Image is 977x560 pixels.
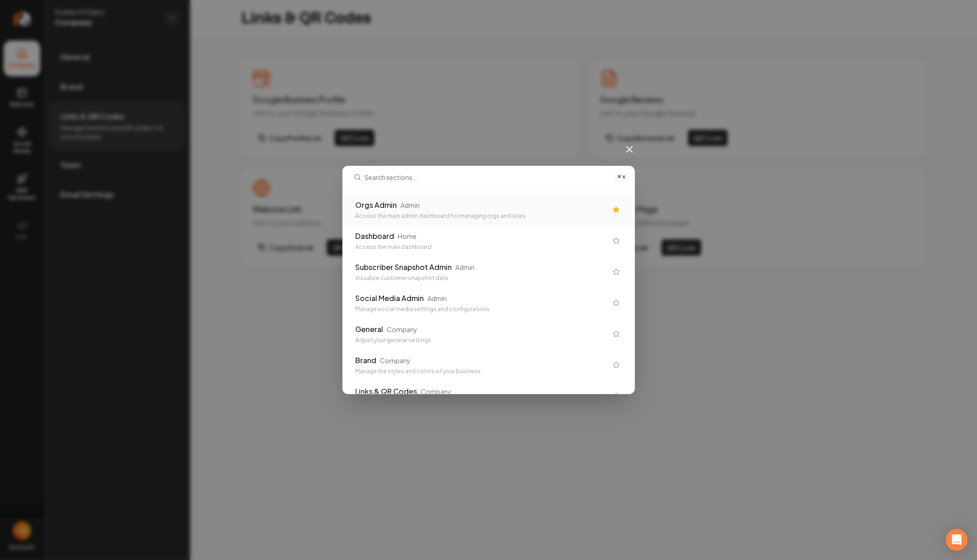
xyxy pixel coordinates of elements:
div: Search sections... [343,189,635,394]
div: Company [380,356,411,365]
div: Adjust your general settings. [356,337,607,344]
div: Admin [401,201,420,210]
div: Manage the styles and colors of your business. [356,368,607,375]
div: Company [387,325,418,334]
div: Admin [456,263,475,272]
div: Orgs Admin [356,200,397,211]
div: General [356,324,384,335]
input: Search sections... [365,166,609,188]
div: Admin [428,294,447,303]
div: Manage social media settings and configurations [356,306,607,313]
div: Social Media Admin [356,293,424,304]
div: Dashboard [356,231,395,242]
div: Links & QR Codes [356,386,417,397]
div: Visualize customer snapshot data [356,275,607,282]
div: Company [421,387,452,396]
div: Access the main admin dashboard for managing orgs and sites [356,212,607,220]
div: Brand [356,355,377,366]
div: Home [398,232,417,241]
div: Subscriber Snapshot Admin [356,262,452,273]
div: Access the main dashboard [356,243,607,251]
div: Open Intercom Messenger [946,529,968,551]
